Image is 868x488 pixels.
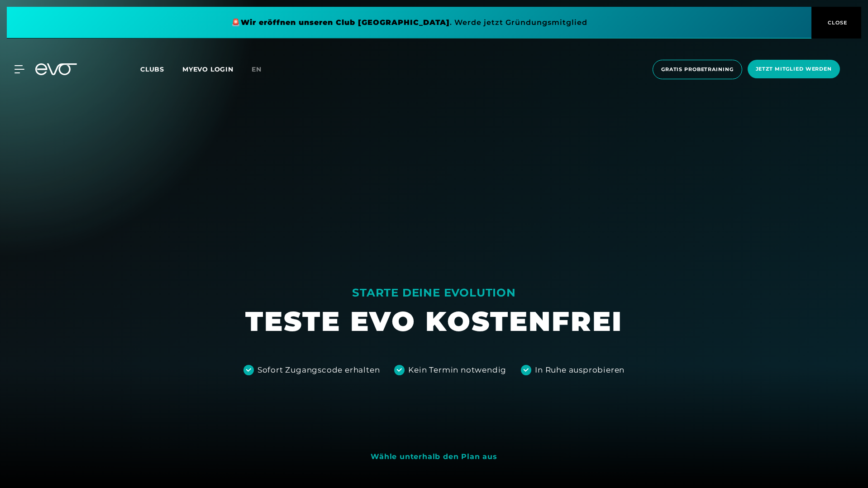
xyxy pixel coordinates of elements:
div: Wähle unterhalb den Plan aus [371,452,497,462]
button: CLOSE [811,7,861,38]
a: Jetzt Mitglied werden [745,60,843,79]
div: Sofort Zugangscode erhalten [258,364,380,376]
h1: TESTE EVO KOSTENFREI [245,304,623,339]
a: Gratis Probetraining [650,60,745,79]
div: STARTE DEINE EVOLUTION [245,286,623,300]
span: Jetzt Mitglied werden [756,65,832,73]
div: In Ruhe ausprobieren [535,364,625,376]
a: Clubs [140,65,182,73]
a: en [252,64,272,75]
a: MYEVO LOGIN [182,65,234,73]
div: Kein Termin notwendig [408,364,506,376]
span: Clubs [140,65,164,73]
span: en [252,65,262,73]
span: Gratis Probetraining [661,66,734,73]
span: CLOSE [825,19,848,27]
